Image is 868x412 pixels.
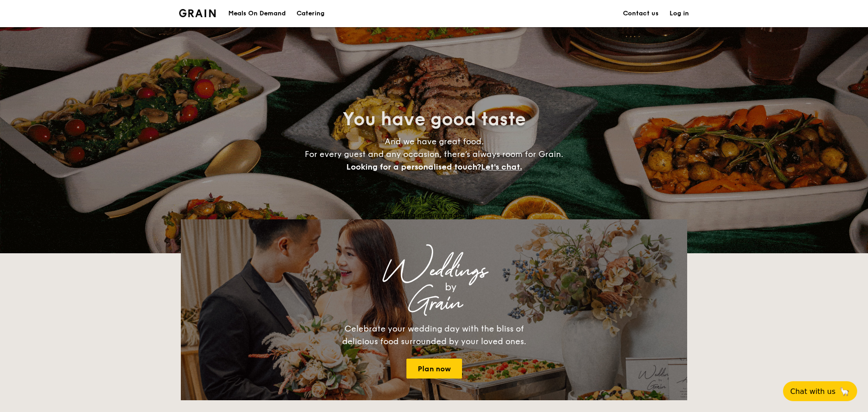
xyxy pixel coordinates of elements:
a: Logotype [179,9,216,17]
div: Grain [260,295,608,312]
span: Chat with us [790,387,835,396]
div: Loading menus magically... [181,211,687,219]
img: Grain [179,9,216,17]
span: Let's chat. [481,162,522,172]
div: Weddings [260,263,608,279]
a: Plan now [406,359,462,379]
div: Celebrate your wedding day with the bliss of delicious food surrounded by your loved ones. [332,322,536,348]
div: by [294,279,608,295]
button: Chat with us🦙 [783,381,857,401]
span: 🦙 [839,386,850,397]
